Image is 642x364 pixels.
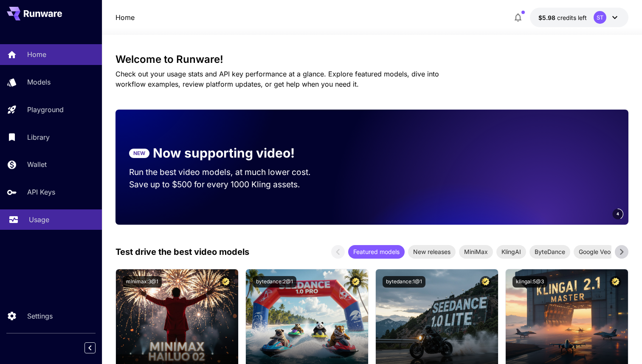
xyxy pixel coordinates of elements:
p: API Keys [27,187,55,197]
span: New releases [408,247,456,256]
a: Home [115,12,135,23]
div: Collapse sidebar [91,340,102,356]
div: ST [594,11,606,24]
span: Google Veo [574,247,616,256]
button: Certified Model – Vetted for best performance and includes a commercial license. [350,276,361,288]
p: Test drive the best video models [115,245,249,258]
div: New releases [408,245,456,259]
p: Models [27,77,51,87]
button: Certified Model – Vetted for best performance and includes a commercial license. [610,276,621,288]
button: Collapse sidebar [84,342,96,353]
p: Wallet [27,159,47,169]
div: Featured models [348,245,405,259]
h3: Welcome to Runware! [115,54,628,65]
span: 4 [617,211,619,217]
span: ByteDance [529,247,570,256]
p: Now supporting video! [153,144,295,163]
p: Usage [29,214,49,225]
p: Settings [27,311,53,321]
p: NEW [133,150,145,157]
p: Library [27,132,50,142]
p: Run the best video models, at much lower cost. [129,166,327,178]
div: KlingAI [496,245,526,259]
span: Featured models [348,247,405,256]
div: MiniMax [459,245,493,259]
button: Certified Model – Vetted for best performance and includes a commercial license. [220,276,231,288]
button: minimax:3@1 [123,276,162,288]
nav: breadcrumb [115,12,135,23]
button: Certified Model – Vetted for best performance and includes a commercial license. [480,276,491,288]
div: Google Veo [574,245,616,259]
p: Playground [27,104,64,115]
p: Home [27,49,46,59]
span: MiniMax [459,247,493,256]
span: credits left [557,14,587,21]
span: Check out your usage stats and API key performance at a glance. Explore featured models, dive int... [115,70,439,88]
div: $5.98167 [538,13,587,22]
button: klingai:5@3 [512,276,547,288]
button: bytedance:2@1 [253,276,296,288]
p: Save up to $500 for every 1000 Kling assets. [129,178,327,191]
div: ByteDance [529,245,570,259]
span: KlingAI [496,247,526,256]
button: bytedance:1@1 [383,276,425,288]
span: $5.98 [538,14,557,21]
button: $5.98167ST [530,8,628,27]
